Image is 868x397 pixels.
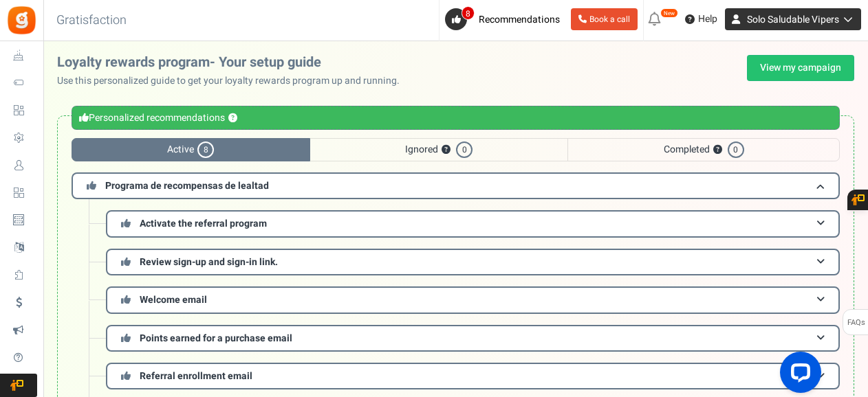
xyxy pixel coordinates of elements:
[140,331,292,345] span: Points earned for a purchase email
[442,146,451,155] button: ?
[72,106,840,130] div: Personalized recommendations
[310,138,568,161] span: Ignored
[713,146,722,155] button: ?
[140,216,267,231] span: Activate the referral program
[140,293,207,307] span: Welcome email
[6,5,37,36] img: Gratisfaction
[140,369,252,383] span: Referral enrollment email
[695,12,717,26] span: Help
[567,138,840,161] span: Completed
[847,310,865,336] span: FAQs
[680,8,723,30] a: Help
[105,179,269,193] span: Programa de recompensas de lealtad
[41,7,142,34] h3: Gratisfaction
[479,12,560,27] span: Recommendations
[747,55,854,81] a: View my campaign
[462,6,475,20] span: 8
[57,55,411,70] h2: Loyalty rewards program- Your setup guide
[456,141,473,158] span: 0
[197,141,214,158] span: 8
[571,8,638,30] a: Book a call
[728,141,744,158] span: 0
[660,8,678,18] em: New
[140,255,278,269] span: Review sign-up and sign-in link.
[747,12,839,27] span: Solo Saludable Vipers
[72,138,310,161] span: Active
[228,114,237,123] button: ?
[57,74,411,88] p: Use this personalized guide to get your loyalty rewards program up and running.
[445,8,565,30] a: 8 Recommendations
